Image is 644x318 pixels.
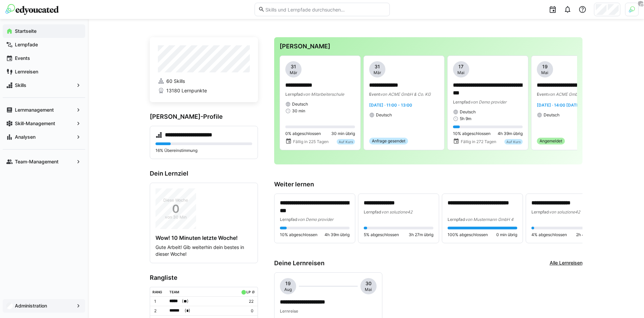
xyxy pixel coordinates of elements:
[331,131,355,136] span: 30 min übrig
[372,138,405,144] span: Anfrage gesendet
[471,99,506,105] span: von Demo provider
[280,43,577,50] h3: [PERSON_NAME]
[448,232,488,237] span: 100% abgeschlossen
[409,232,433,237] span: 3h 27m übrig
[460,116,471,121] span: 5h 9m
[285,92,303,97] span: Lernpfad
[240,299,253,304] p: 22
[376,112,392,118] span: Deutsch
[292,101,308,107] span: Deutsch
[285,280,291,287] span: 19
[542,63,548,70] span: 19
[292,108,305,114] span: 30 min
[537,103,595,108] span: [DATE] · 14:00 [DATE] · 18:00
[549,209,580,214] span: von soluzione42
[156,234,252,241] h4: Wow! 10 Minuten letzte Woche!
[182,298,189,305] span: ( )
[297,217,333,222] span: von Demo provider
[293,139,329,144] span: Fällig in 225 Tagen
[280,309,298,314] span: Lernreise
[550,259,582,267] a: Alle Lernreisen
[460,109,476,115] span: Deutsch
[541,70,548,75] span: Mai
[375,63,380,70] span: 31
[365,287,372,292] span: Mai
[150,170,258,177] h3: Dein Lernziel
[158,78,250,85] a: 60 Skills
[496,232,517,237] span: 0 min übrig
[448,217,465,222] span: Lernpfad
[365,280,372,287] span: 30
[537,92,548,97] span: Event
[274,259,325,267] h3: Deine Lernreisen
[280,217,297,222] span: Lernpfad
[531,232,567,237] span: 4% abgeschlossen
[280,232,317,237] span: 10% abgeschlossen
[548,92,598,97] span: von ACME GmbH & Co. KG
[325,232,350,237] span: 4h 39m übrig
[290,70,297,75] span: Mär
[284,287,292,292] span: Aug
[576,232,601,237] span: 2h 44m übrig
[240,308,253,314] p: 0
[374,70,381,75] span: Mär
[381,209,412,214] span: von soluzione42
[364,232,399,237] span: 5% abgeschlossen
[166,87,207,94] span: 13180 Lernpunkte
[457,70,464,75] span: Mai
[364,209,381,214] span: Lernpfad
[265,6,386,13] input: Skills und Lernpfade durchsuchen…
[453,131,491,136] span: 10% abgeschlossen
[369,92,380,97] span: Event
[150,113,258,120] h3: [PERSON_NAME]-Profile
[246,290,251,294] div: LP
[252,289,255,294] a: ø
[152,290,162,294] div: Rang
[380,92,431,97] span: von ACME GmbH & Co. KG
[465,217,514,222] span: von Mustermann GmbH 4
[337,139,355,144] div: Auf Kurs
[461,139,496,144] span: Fällig in 272 Tagen
[156,148,252,153] p: 16% Übereinstimmung
[166,78,185,85] span: 60 Skills
[544,112,559,118] span: Deutsch
[458,63,463,70] span: 17
[154,308,164,314] p: 2
[369,103,412,108] span: [DATE] · 11:00 - 13:00
[150,274,258,281] h3: Rangliste
[531,209,549,214] span: Lernpfad
[453,99,471,105] span: Lernpfad
[291,63,296,70] span: 31
[156,244,252,257] p: Gute Arbeit! Gib weiterhin dein bestes in dieser Woche!
[169,290,179,294] div: Team
[504,139,523,144] div: Auf Kurs
[540,138,562,144] span: Angemeldet
[285,131,321,136] span: 0% abgeschlossen
[274,181,582,188] h3: Weiter lernen
[303,92,344,97] span: von Mitarbeiterschule
[185,307,190,314] span: ( )
[154,299,164,304] p: 1
[498,131,523,136] span: 4h 39m übrig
